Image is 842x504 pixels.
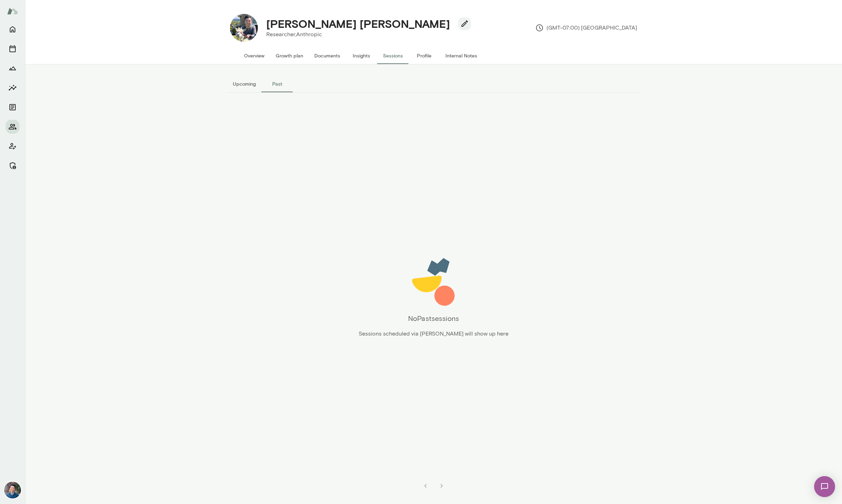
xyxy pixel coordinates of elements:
[227,76,640,92] div: basic tabs example
[408,313,459,324] h6: No Past sessions
[6,100,20,114] button: Documents
[418,479,450,493] nav: pagination navigation
[266,17,450,30] h4: [PERSON_NAME] [PERSON_NAME]
[266,30,465,39] p: Researcher, Anthropic
[7,5,18,18] img: Mento
[6,81,20,95] button: Insights
[4,482,21,498] img: Alex Yu
[408,47,440,64] button: Profile
[6,61,20,75] button: Growth Plan
[6,139,20,153] button: Client app
[359,330,508,338] p: Sessions scheduled via [PERSON_NAME] will show up here
[535,24,637,32] p: (GMT-07:00) [GEOGRAPHIC_DATA]
[270,47,309,64] button: Growth plan
[230,14,258,42] img: Alan Lou
[227,473,640,493] div: pagination
[6,159,20,173] button: Manage
[377,47,408,64] button: Sessions
[309,47,346,64] button: Documents
[6,120,20,134] button: Members
[6,22,20,36] button: Home
[440,47,483,64] button: Internal Notes
[238,47,270,64] button: Overview
[227,76,261,92] button: Upcoming
[6,42,20,56] button: Sessions
[346,47,377,64] button: Insights
[261,76,293,92] button: Past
